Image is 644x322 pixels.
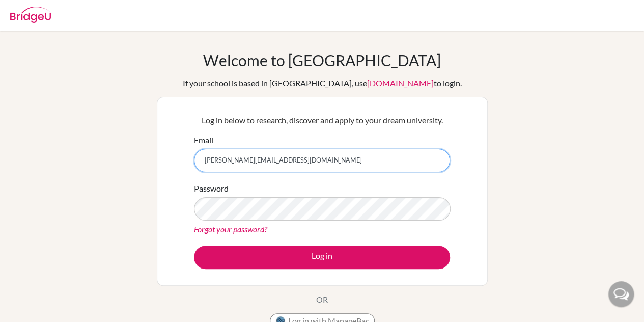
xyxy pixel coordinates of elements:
[367,78,434,88] a: [DOMAIN_NAME]
[23,7,44,16] span: Help
[183,77,462,89] div: If your school is based in [GEOGRAPHIC_DATA], use to login.
[10,7,51,23] img: Bridge-U
[194,134,213,146] label: Email
[194,224,267,234] a: Forgot your password?
[194,182,229,195] label: Password
[203,51,441,69] h1: Welcome to [GEOGRAPHIC_DATA]
[316,293,328,306] p: OR
[194,114,450,126] p: Log in below to research, discover and apply to your dream university.
[194,246,450,269] button: Log in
